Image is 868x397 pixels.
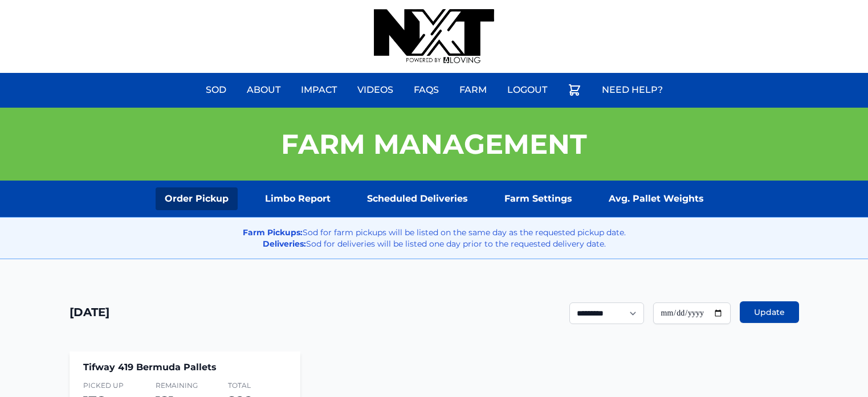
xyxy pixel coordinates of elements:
[754,306,785,318] span: Update
[240,76,287,104] a: About
[256,187,340,210] a: Limbo Report
[243,227,303,238] strong: Farm Pickups:
[83,381,142,390] span: Picked Up
[374,9,494,64] img: nextdaysod.com Logo
[83,361,287,374] h4: Tifway 419 Bermuda Pallets
[351,76,400,104] a: Videos
[453,76,494,104] a: Farm
[228,381,287,390] span: Total
[156,381,214,390] span: Remaining
[740,301,799,323] button: Update
[294,76,344,104] a: Impact
[595,76,670,104] a: Need Help?
[263,239,306,249] strong: Deliveries:
[407,76,446,104] a: FAQs
[500,76,554,104] a: Logout
[281,130,587,158] h1: Farm Management
[70,304,109,320] h1: [DATE]
[495,187,581,210] a: Farm Settings
[156,187,238,210] a: Order Pickup
[600,187,713,210] a: Avg. Pallet Weights
[358,187,477,210] a: Scheduled Deliveries
[199,76,233,104] a: Sod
